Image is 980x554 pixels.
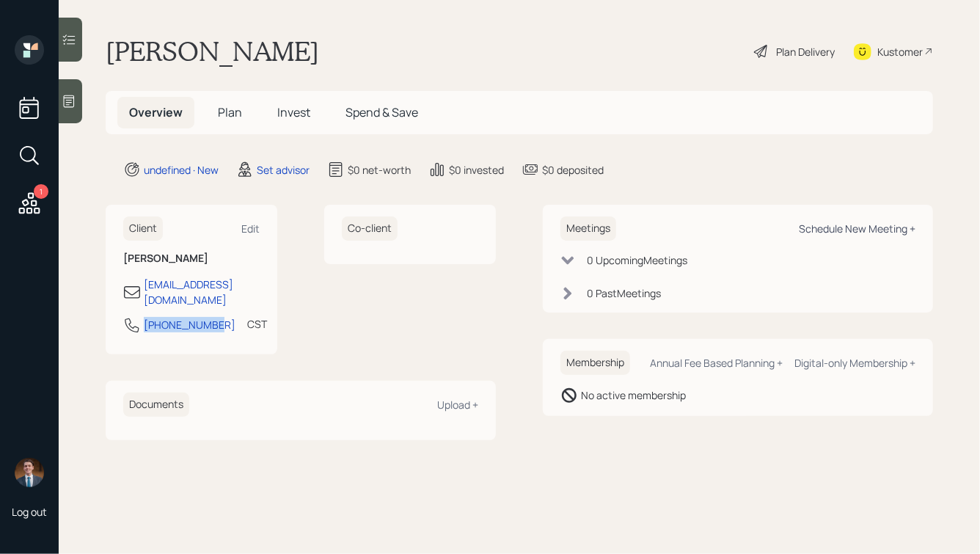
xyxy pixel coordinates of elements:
[247,316,267,332] div: CST
[123,393,189,417] h6: Documents
[776,44,835,59] div: Plan Delivery
[123,252,260,265] h6: [PERSON_NAME]
[587,252,687,268] div: 0 Upcoming Meeting s
[449,162,504,178] div: $0 invested
[34,184,48,199] div: 1
[12,505,47,519] div: Log out
[560,216,616,241] h6: Meetings
[15,458,44,487] img: hunter_neumayer.jpg
[794,356,915,370] div: Digital-only Membership +
[348,162,411,178] div: $0 net-worth
[257,162,310,178] div: Set advisor
[241,222,260,236] div: Edit
[345,104,418,120] span: Spend & Save
[129,104,183,120] span: Overview
[587,285,661,301] div: 0 Past Meeting s
[437,398,478,412] div: Upload +
[799,222,915,236] div: Schedule New Meeting +
[144,162,219,178] div: undefined · New
[218,104,242,120] span: Plan
[144,277,260,307] div: [EMAIL_ADDRESS][DOMAIN_NAME]
[342,216,398,241] h6: Co-client
[542,162,604,178] div: $0 deposited
[581,387,686,403] div: No active membership
[877,44,923,59] div: Kustomer
[650,356,783,370] div: Annual Fee Based Planning +
[106,35,319,68] h1: [PERSON_NAME]
[144,317,235,332] div: [PHONE_NUMBER]
[123,216,163,241] h6: Client
[560,351,630,375] h6: Membership
[277,104,310,120] span: Invest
